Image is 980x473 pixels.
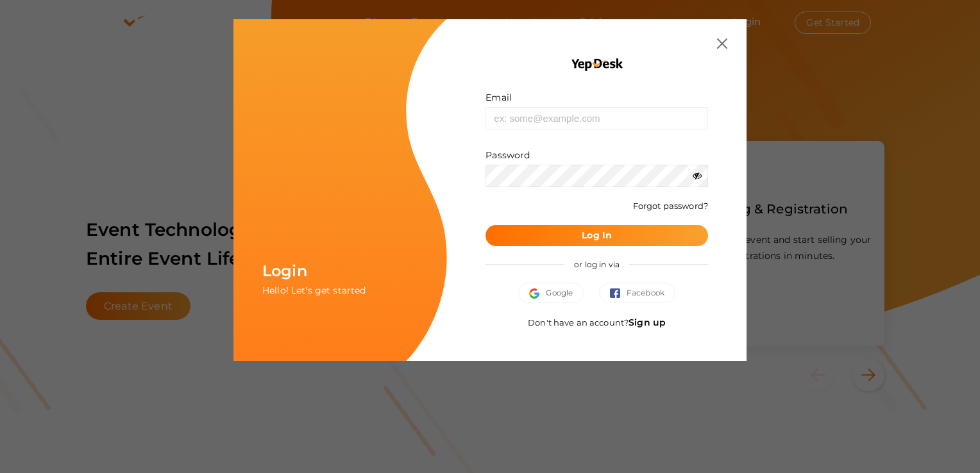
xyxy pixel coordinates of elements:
img: close.svg [717,38,727,49]
img: facebook.svg [610,288,627,299]
b: Log In [582,229,612,241]
input: ex: some@example.com [486,107,708,129]
span: Facebook [610,286,664,299]
img: YEP_black_cropped.png [570,58,623,72]
span: or log in via [564,250,629,279]
a: Forgot password? [633,201,708,211]
button: Log In [486,225,708,246]
span: Google [529,286,573,299]
label: Password [486,149,530,162]
button: Facebook [599,283,675,303]
span: Don't have an account? [528,317,666,328]
button: Google [518,283,584,303]
label: Email [486,91,512,104]
span: Hello! Let's get started [262,285,366,296]
a: Sign up [629,317,666,328]
span: Login [262,261,307,280]
img: google.svg [529,288,546,299]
